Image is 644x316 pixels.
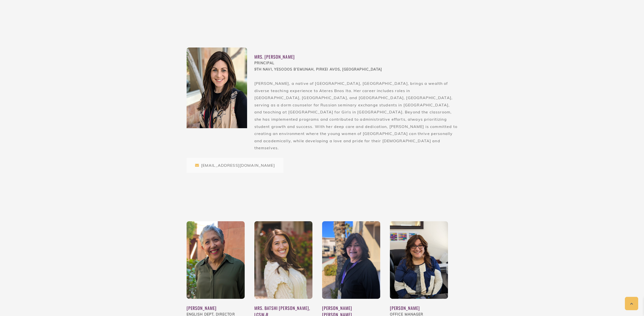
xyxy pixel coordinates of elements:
[254,60,458,73] div: PRINCIPAL 9th Navi, Yesodos B’Emunah, Pirkei Avos, [GEOGRAPHIC_DATA]
[390,305,448,311] div: [PERSON_NAME]
[254,54,458,60] div: Mrs. [PERSON_NAME]
[187,158,283,173] div: [EMAIL_ADDRESS][DOMAIN_NAME]
[254,80,458,152] p: [PERSON_NAME], a native of [GEOGRAPHIC_DATA], [GEOGRAPHIC_DATA], brings a wealth of diverse teach...
[187,305,245,311] div: [PERSON_NAME]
